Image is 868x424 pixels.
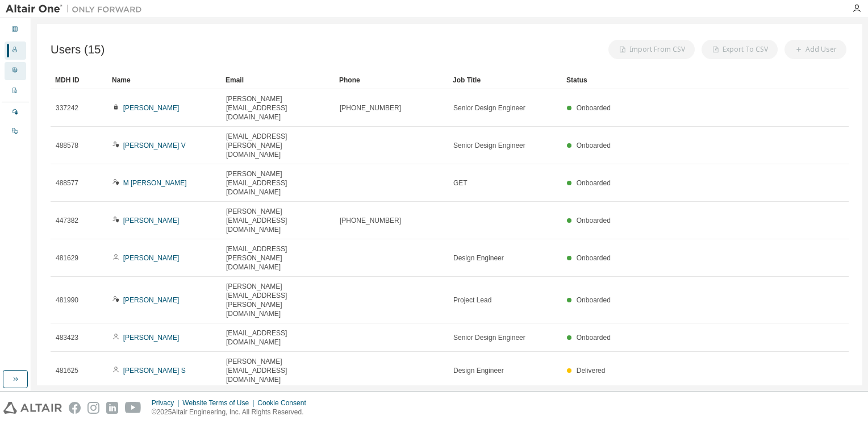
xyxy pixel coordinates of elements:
[577,296,611,304] span: Onboarded
[55,71,103,89] div: MDH ID
[123,217,180,225] a: [PERSON_NAME]
[453,333,525,342] span: Senior Design Engineer
[5,62,26,80] div: User Profile
[152,398,182,408] div: Privacy
[577,217,611,225] span: Onboarded
[577,334,611,342] span: Onboarded
[56,216,78,225] span: 447382
[123,367,186,375] a: [PERSON_NAME] S
[123,296,180,304] a: [PERSON_NAME]
[226,94,329,122] span: [PERSON_NAME][EMAIL_ADDRESS][DOMAIN_NAME]
[87,402,99,414] img: instagram.svg
[257,398,312,408] div: Cookie Consent
[56,333,78,342] span: 483423
[577,367,606,375] span: Delivered
[5,21,26,39] div: Dashboard
[566,71,790,89] div: Status
[702,40,778,59] button: Export To CSV
[123,179,187,187] a: M [PERSON_NAME]
[226,357,329,384] span: [PERSON_NAME][EMAIL_ADDRESS][DOMAIN_NAME]
[51,43,105,56] span: Users (15)
[453,296,491,305] span: Project Lead
[226,71,330,89] div: Email
[453,141,525,150] span: Senior Design Engineer
[5,82,26,101] div: Company Profile
[3,402,62,414] img: altair_logo.svg
[340,103,401,113] span: [PHONE_NUMBER]
[56,103,78,113] span: 337242
[5,123,26,141] div: On Prem
[56,366,78,375] span: 481625
[339,71,444,89] div: Phone
[56,141,78,150] span: 488578
[123,254,180,262] a: [PERSON_NAME]
[340,216,401,225] span: [PHONE_NUMBER]
[226,132,329,159] span: [EMAIL_ADDRESS][PERSON_NAME][DOMAIN_NAME]
[5,41,26,60] div: Users
[226,169,329,197] span: [PERSON_NAME][EMAIL_ADDRESS][DOMAIN_NAME]
[608,40,695,59] button: Import From CSV
[226,244,329,272] span: [EMAIL_ADDRESS][PERSON_NAME][DOMAIN_NAME]
[123,334,180,342] a: [PERSON_NAME]
[453,71,557,89] div: Job Title
[453,366,504,375] span: Design Engineer
[123,104,180,112] a: [PERSON_NAME]
[5,103,26,122] div: Managed
[577,142,611,149] span: Onboarded
[784,40,846,59] button: Add User
[125,402,141,414] img: youtube.svg
[56,253,78,263] span: 481629
[6,3,148,15] img: Altair One
[453,178,468,188] span: GET
[152,408,313,417] p: © 2025 Altair Engineering, Inc. All Rights Reserved.
[226,329,329,347] span: [EMAIL_ADDRESS][DOMAIN_NAME]
[69,402,81,414] img: facebook.svg
[453,253,504,263] span: Design Engineer
[577,104,611,112] span: Onboarded
[56,296,78,305] span: 481990
[577,179,611,187] span: Onboarded
[106,402,118,414] img: linkedin.svg
[226,207,329,234] span: [PERSON_NAME][EMAIL_ADDRESS][DOMAIN_NAME]
[226,282,329,318] span: [PERSON_NAME][EMAIL_ADDRESS][PERSON_NAME][DOMAIN_NAME]
[577,254,611,262] span: Onboarded
[56,178,78,188] span: 488577
[112,71,216,89] div: Name
[453,103,525,113] span: Senior Design Engineer
[123,142,186,149] a: [PERSON_NAME] V
[182,398,257,408] div: Website Terms of Use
